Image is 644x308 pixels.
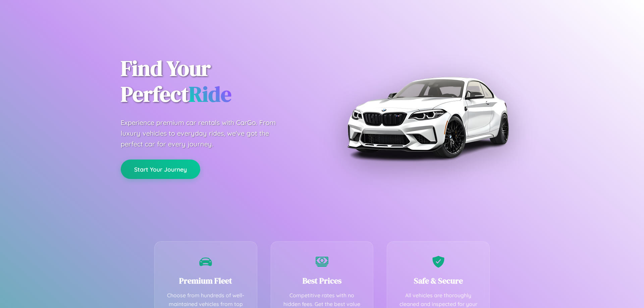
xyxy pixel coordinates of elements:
[121,160,200,179] button: Start Your Journey
[121,56,312,107] h1: Find Your Perfect
[397,275,479,286] h3: Safe & Secure
[344,34,512,201] img: Premium BMW car rental vehicle
[165,275,247,286] h3: Premium Fleet
[189,79,231,109] span: Ride
[121,117,288,149] p: Experience premium car rentals with CarGo. From luxury vehicles to everyday rides, we've got the ...
[281,275,363,286] h3: Best Prices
